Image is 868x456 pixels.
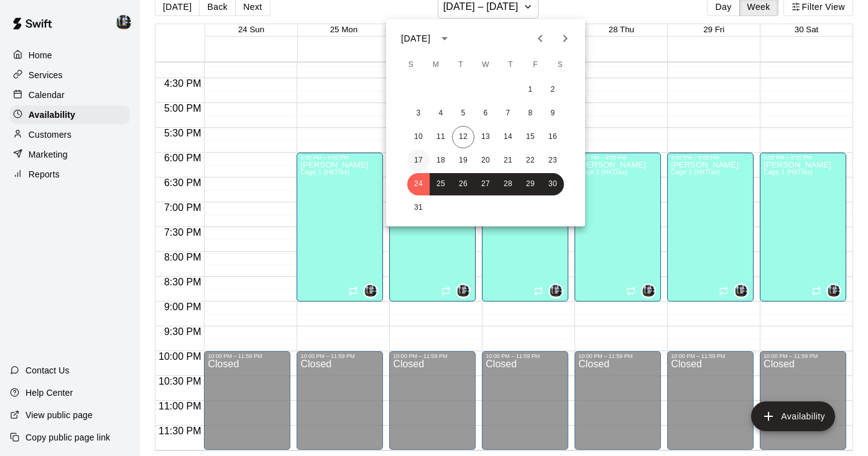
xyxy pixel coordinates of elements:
[519,79,542,101] button: 1
[407,126,430,148] button: 10
[430,173,452,195] button: 25
[407,150,430,172] button: 17
[542,150,564,172] button: 23
[542,79,564,101] button: 2
[434,28,455,49] button: calendar view is open, switch to year view
[450,53,472,78] span: Tuesday
[542,102,564,125] button: 9
[425,53,447,78] span: Monday
[553,26,578,51] button: Next month
[499,53,522,78] span: Thursday
[474,150,497,172] button: 20
[519,173,542,195] button: 29
[430,102,452,125] button: 4
[549,53,571,78] span: Saturday
[401,32,430,45] div: [DATE]
[519,102,542,125] button: 8
[452,150,474,172] button: 19
[407,197,430,219] button: 31
[400,53,422,78] span: Sunday
[407,102,430,125] button: 3
[430,150,452,172] button: 18
[519,126,542,148] button: 15
[497,173,519,195] button: 28
[474,102,497,125] button: 6
[497,126,519,148] button: 14
[524,53,547,78] span: Friday
[519,150,542,172] button: 22
[528,26,553,51] button: Previous month
[474,126,497,148] button: 13
[452,173,474,195] button: 26
[452,126,474,148] button: 12
[497,150,519,172] button: 21
[497,102,519,125] button: 7
[474,53,497,78] span: Wednesday
[474,173,497,195] button: 27
[542,126,564,148] button: 16
[430,126,452,148] button: 11
[452,102,474,125] button: 5
[542,173,564,195] button: 30
[407,173,430,195] button: 24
